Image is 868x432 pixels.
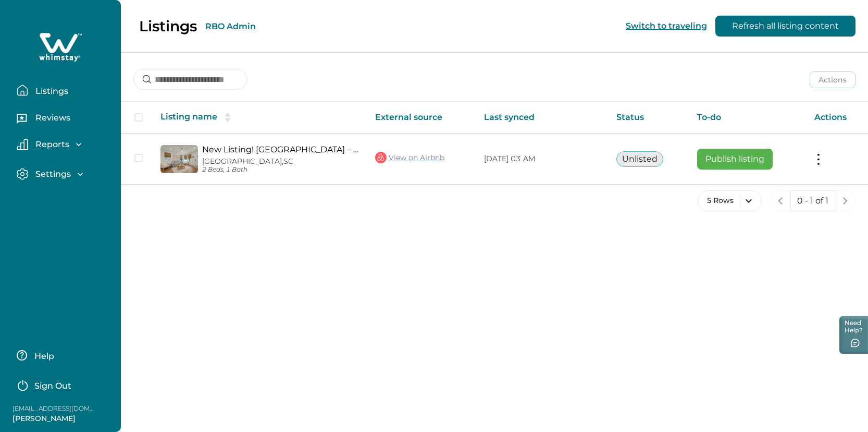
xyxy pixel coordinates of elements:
[32,169,71,179] p: Settings
[139,17,197,35] p: Listings
[697,149,773,170] button: Publish listing
[160,145,198,173] img: propertyImage_New Listing! Pinky's Palace – Cozy Bungalow
[770,190,791,211] button: previous page
[608,102,689,134] th: Status
[32,139,69,150] p: Reports
[806,102,868,134] th: Actions
[32,86,68,97] p: Listings
[13,403,96,414] p: [EMAIL_ADDRESS][DOMAIN_NAME]
[367,102,476,134] th: External source
[17,80,113,101] button: Listings
[810,71,855,88] button: Actions
[626,21,707,31] button: Switch to traveling
[13,414,96,424] p: [PERSON_NAME]
[17,168,113,180] button: Settings
[202,145,358,154] a: New Listing! [GEOGRAPHIC_DATA] – Cozy Bungalow
[17,345,109,366] button: Help
[31,351,54,362] p: Help
[797,196,828,206] p: 0 - 1 of 1
[715,16,855,37] button: Refresh all listing content
[835,190,855,211] button: next page
[217,112,238,123] button: sorting
[205,21,256,31] button: RBO Admin
[17,374,109,395] button: Sign Out
[616,151,663,167] button: Unlisted
[32,113,70,123] p: Reviews
[202,157,358,166] p: [GEOGRAPHIC_DATA], SC
[34,381,71,391] p: Sign Out
[689,102,806,134] th: To-do
[17,139,113,150] button: Reports
[375,151,444,164] a: View on Airbnb
[698,190,762,211] button: 5 Rows
[17,109,113,130] button: Reviews
[152,102,367,134] th: Listing name
[202,166,358,174] p: 2 Beds, 1 Bath
[484,154,600,164] p: [DATE] 03 AM
[790,190,835,211] button: 0 - 1 of 1
[476,102,608,134] th: Last synced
